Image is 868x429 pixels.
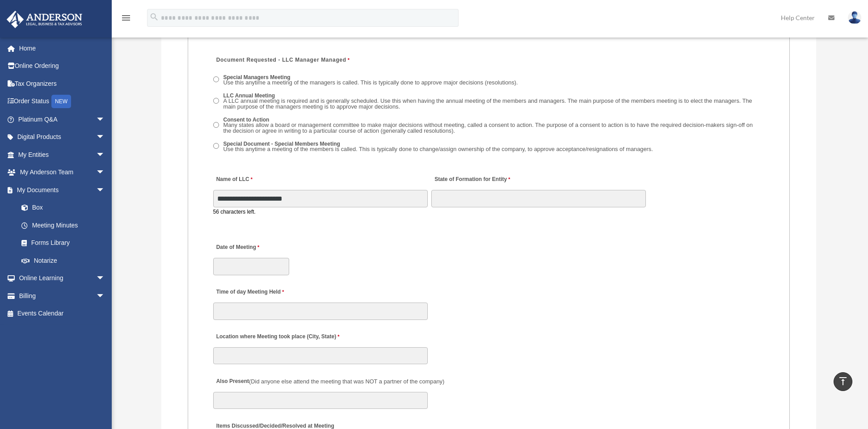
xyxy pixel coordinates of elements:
a: Digital Productsarrow_drop_down [6,128,118,146]
a: Billingarrow_drop_down [6,287,118,305]
label: Special Document - Special Members Meeting [221,140,656,154]
label: Special Managers Meeting [221,74,521,88]
i: vertical_align_top [838,376,848,387]
span: arrow_drop_down [96,269,114,288]
a: Forms Library [13,234,118,252]
label: Consent to Action [221,116,765,136]
label: Location where Meeting took place (City, State) [213,331,342,343]
a: My Entitiesarrow_drop_down [6,146,118,164]
span: Use this anytime a meeting of the members is called. This is typically done to change/assign owne... [223,146,653,152]
a: Meeting Minutes [13,216,114,234]
div: 56 characters left. [213,207,428,217]
a: vertical_align_top [834,372,852,391]
a: My Anderson Teamarrow_drop_down [6,164,118,181]
label: Name of LLC [213,174,255,186]
i: menu [121,13,131,23]
span: Many states allow a board or management committee to make major decisions without meeting, called... [223,122,753,134]
span: arrow_drop_down [96,110,114,129]
a: Tax Organizers [6,75,118,93]
a: Notarize [13,252,118,269]
label: LLC Annual Meeting [221,92,765,112]
a: My Documentsarrow_drop_down [6,181,118,199]
span: Use this anytime a meeting of the managers is called. This is typically done to approve major dec... [223,79,518,86]
i: search [149,12,159,22]
span: arrow_drop_down [96,164,114,182]
span: (Did anyone else attend the meeting that was NOT a partner of the company) [249,378,444,385]
span: arrow_drop_down [96,146,114,164]
div: NEW [51,95,71,108]
span: arrow_drop_down [96,181,114,199]
img: User Pic [848,11,861,24]
span: A LLC annual meeting is required and is generally scheduled. Use this when having the annual meet... [223,97,752,110]
a: Events Calendar [6,305,118,323]
span: Document Requested - LLC Manager Managed [216,57,346,63]
label: Also Present [213,375,447,387]
a: Online Ordering [6,57,118,75]
a: Order StatusNEW [6,93,118,111]
label: State of Formation for Entity [431,174,512,186]
span: arrow_drop_down [96,128,114,147]
a: menu [121,16,131,23]
img: Anderson Advisors Platinum Portal [4,11,85,28]
label: Time of day Meeting Held [213,286,298,299]
label: Date of Meeting [213,242,298,254]
a: Platinum Q&Aarrow_drop_down [6,110,118,128]
a: Box [13,199,118,217]
a: Online Learningarrow_drop_down [6,269,118,287]
span: arrow_drop_down [96,287,114,305]
a: Home [6,39,118,57]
